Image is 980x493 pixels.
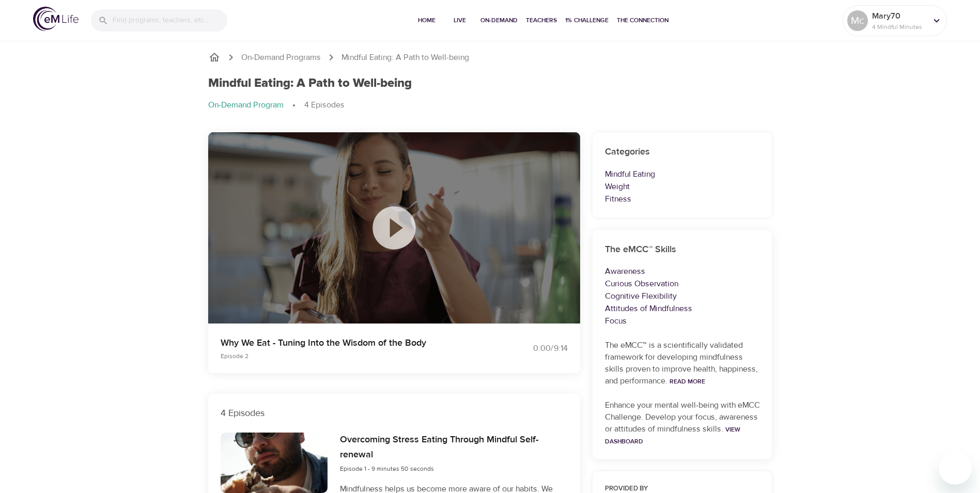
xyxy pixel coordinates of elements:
[526,15,557,26] span: Teachers
[605,265,760,278] p: Awareness
[490,343,568,355] div: 0:00 / 9:14
[33,7,79,31] img: logo
[414,15,439,26] span: Home
[605,193,760,205] p: Fitness
[605,145,760,160] h6: Categories
[221,351,478,361] p: Episode 2
[605,340,760,387] p: The eMCC™ is a scientifically validated framework for developing mindfulness skills proven to imp...
[605,315,760,327] p: Focus
[872,22,927,32] p: 4 Mindful Minutes
[605,290,760,302] p: Cognitive Flexibility
[605,425,740,445] a: View Dashboard
[241,52,321,64] a: On-Demand Programs
[605,180,760,193] p: Weight
[304,99,345,111] p: 4 Episodes
[847,10,868,31] div: Mc
[113,9,227,32] input: Find programs, teachers, etc...
[221,406,568,420] p: 4 Episodes
[872,10,927,22] p: Mary70
[605,278,760,290] p: Curious Observation
[617,15,668,26] span: The Connection
[221,336,478,350] p: Why We Eat - Tuning Into the Wisdom of the Body
[605,168,760,180] p: Mindful Eating
[605,302,760,315] p: Attitudes of Mindfulness
[341,52,469,64] p: Mindful Eating: A Path to Well-being
[208,51,772,64] nav: breadcrumb
[939,452,972,485] iframe: Button to launch messaging window
[340,465,434,473] span: Episode 1 - 9 minutes 50 seconds
[340,433,567,463] h6: Overcoming Stress Eating Through Mindful Self-renewal
[447,15,472,26] span: Live
[670,377,705,386] a: Read More
[605,242,760,257] h6: The eMCC™ Skills
[208,99,284,111] p: On-Demand Program
[605,399,760,447] p: Enhance your mental well-being with eMCC Challenge. Develop your focus, awareness or attitudes of...
[480,15,518,26] span: On-Demand
[565,15,609,26] span: 1% Challenge
[208,99,772,112] nav: breadcrumb
[208,76,412,91] h1: Mindful Eating: A Path to Well-being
